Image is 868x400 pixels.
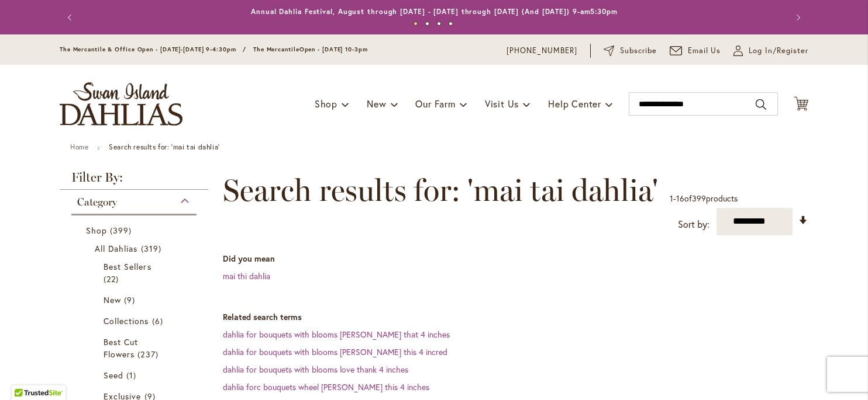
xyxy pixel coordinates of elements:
a: All Dahlias [95,242,176,255]
span: 399 [692,193,706,204]
span: Collections [104,315,149,326]
span: 1 [126,369,139,381]
strong: Filter By: [60,171,208,190]
span: All Dahlias [95,243,138,254]
a: Collections [104,315,167,327]
a: Shop [86,224,185,236]
a: dahlia forc bouquets wheel [PERSON_NAME] this 4 inches [223,381,429,392]
a: New [104,294,167,306]
a: dahlia for bouquets with blooms love thank 4 inches [223,364,408,375]
p: - of products [670,189,738,208]
span: Shop [315,98,337,110]
button: 1 of 4 [414,22,418,26]
dt: Related search terms [223,311,808,323]
button: 2 of 4 [425,22,429,26]
span: Subscribe [620,45,657,57]
a: Email Us [670,45,721,57]
span: 237 [137,348,161,360]
a: Home [70,142,88,151]
span: Visit Us [485,98,519,110]
a: dahlia for bouquets with blooms [PERSON_NAME] this 4 incred [223,346,447,357]
span: The Mercantile & Office Open - [DATE]-[DATE] 9-4:30pm / The Mercantile [60,46,299,53]
a: Best Cut Flowers [104,336,167,360]
a: dahlia for bouquets with blooms [PERSON_NAME] that 4 inches [223,329,450,340]
span: Log In/Register [749,45,808,57]
a: Annual Dahlia Festival, August through [DATE] - [DATE] through [DATE] (And [DATE]) 9-am5:30pm [251,7,618,16]
a: store logo [60,82,182,126]
a: Log In/Register [733,45,808,57]
span: 6 [152,315,166,327]
span: 16 [676,193,684,204]
span: Help Center [548,98,601,110]
span: New [367,98,386,110]
button: 3 of 4 [437,22,441,26]
button: Next [785,6,808,29]
span: Shop [86,225,107,236]
a: [PHONE_NUMBER] [507,45,577,57]
span: Email Us [688,45,721,57]
span: 319 [141,242,164,255]
button: 4 of 4 [449,22,453,26]
a: Subscribe [604,45,657,57]
span: Best Cut Flowers [104,336,138,360]
span: 1 [670,193,673,204]
span: Our Farm [415,98,455,110]
strong: Search results for: 'mai tai dahlia' [109,142,220,151]
span: New [104,294,121,305]
span: Search results for: 'mai tai dahlia' [223,173,658,208]
span: Seed [104,370,123,381]
label: Sort by: [678,214,709,235]
span: 22 [104,273,122,285]
button: Previous [60,6,83,29]
dt: Did you mean [223,253,808,265]
a: Seed [104,369,167,381]
span: Category [77,196,117,208]
span: 9 [124,294,138,306]
span: 399 [110,224,135,236]
a: mai thi dahlia [223,270,270,281]
a: Best Sellers [104,260,167,285]
span: Best Sellers [104,261,151,272]
span: Open - [DATE] 10-3pm [299,46,368,53]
